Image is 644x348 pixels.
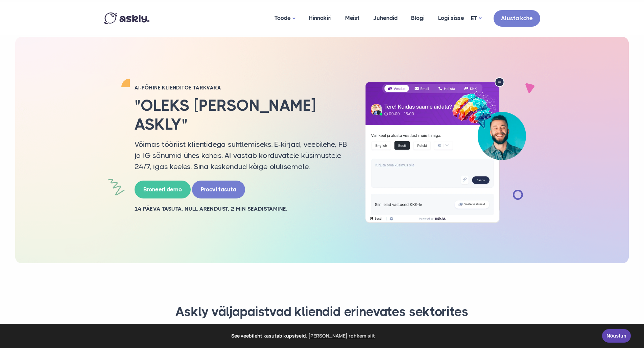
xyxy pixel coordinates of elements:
[135,96,348,133] h2: "Oleks [PERSON_NAME] Askly"
[135,181,191,198] a: Broneeri demo
[404,2,431,34] a: Blogi
[431,2,471,34] a: Logi sisse
[358,77,533,223] img: AI multilingual chat
[471,14,481,23] a: ET
[338,2,366,34] a: Meist
[135,139,348,172] p: Võimas tööriist klientidega suhtlemiseks. E-kirjad, veebilehe, FB ja IG sõnumid ühes kohas. AI va...
[307,331,376,341] a: learn more about cookies
[602,329,631,343] a: Nõustun
[135,205,348,213] h2: 14 PÄEVA TASUTA. NULL ARENDUST. 2 MIN SEADISTAMINE.
[366,2,404,34] a: Juhendid
[10,331,597,341] span: See veebileht kasutab küpsiseid.
[302,2,338,34] a: Hinnakiri
[192,181,245,198] a: Proovi tasuta
[268,2,302,35] a: Toode
[113,304,532,320] h3: Askly väljapaistvad kliendid erinevates sektorites
[494,10,540,27] a: Alusta kohe
[104,12,149,24] img: Askly
[135,84,348,91] h2: AI-PÕHINE KLIENDITOE TARKVARA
